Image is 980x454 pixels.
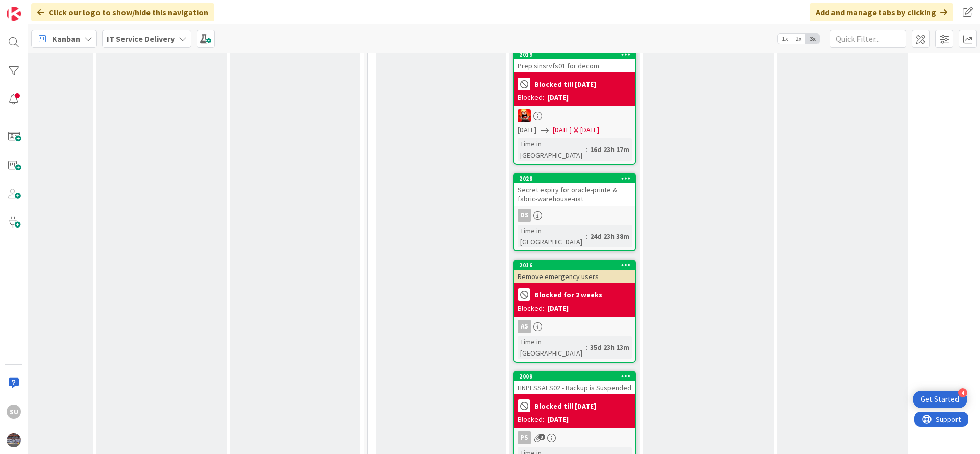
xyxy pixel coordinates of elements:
div: AS [514,320,635,333]
div: Time in [GEOGRAPHIC_DATA] [518,138,586,161]
div: Add and manage tabs by clicking [810,3,953,21]
div: 2028 [519,175,635,182]
span: : [586,231,587,242]
div: 2016 [514,261,635,270]
div: DS [514,209,635,222]
img: Visit kanbanzone.com [7,7,21,21]
div: Prep sinsrvfs01 for decom [514,59,635,72]
div: [DATE] [547,92,569,103]
span: [DATE] [553,124,572,135]
div: Blocked: [518,414,544,425]
div: DS [518,209,531,222]
div: 2009HNPFSSAFS02 - Backup is Suspended [514,372,635,394]
div: Get Started [921,394,959,405]
div: HNPFSSAFS02 - Backup is Suspended [514,381,635,394]
div: VN [514,109,635,122]
img: avatar [7,433,21,447]
div: 2019 [514,50,635,59]
img: VN [518,109,531,122]
div: [DATE] [547,414,569,425]
span: Support [21,2,46,14]
div: 2028 [514,174,635,183]
div: Secret expiry for oracle-printe & fabric-warehouse-uat [514,183,635,206]
div: AS [518,320,531,333]
div: 2028Secret expiry for oracle-printe & fabric-warehouse-uat [514,174,635,206]
div: 2016Remove emergency users [514,261,635,283]
b: Blocked till [DATE] [534,81,596,88]
span: Kanban [52,33,80,45]
div: SU [7,405,21,419]
div: 4 [958,388,967,397]
div: Time in [GEOGRAPHIC_DATA] [518,336,586,359]
div: 2009 [519,373,635,380]
div: [DATE] [580,124,599,135]
span: : [586,144,587,155]
span: 3 [538,434,545,440]
div: 2019 [519,51,635,58]
div: PS [518,431,531,444]
div: Remove emergency users [514,270,635,283]
div: PS [514,431,635,444]
div: 16d 23h 17m [587,144,632,155]
div: [DATE] [547,303,569,314]
div: Blocked: [518,92,544,103]
span: [DATE] [518,124,536,135]
span: 1x [778,34,792,44]
div: Open Get Started checklist, remaining modules: 4 [913,391,967,408]
b: Blocked for 2 weeks [534,291,602,298]
span: 2x [792,34,805,44]
div: Blocked: [518,303,544,314]
div: 2009 [514,372,635,381]
b: Blocked till [DATE] [534,402,596,410]
div: 35d 23h 13m [587,342,632,353]
span: : [586,342,587,353]
b: IT Service Delivery [107,34,175,44]
div: 24d 23h 38m [587,231,632,242]
span: 3x [805,34,819,44]
input: Quick Filter... [830,30,906,48]
div: Click our logo to show/hide this navigation [31,3,214,21]
div: 2019Prep sinsrvfs01 for decom [514,50,635,72]
div: Time in [GEOGRAPHIC_DATA] [518,225,586,247]
div: 2016 [519,262,635,269]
